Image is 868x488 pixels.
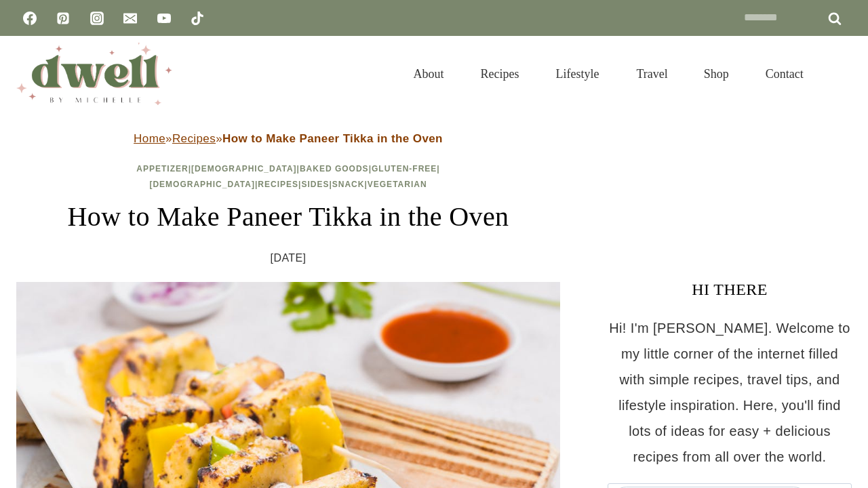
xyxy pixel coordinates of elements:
[134,132,443,145] span: » »
[608,315,852,470] p: Hi! I'm [PERSON_NAME]. Welcome to my little corner of the internet filled with simple recipes, tr...
[134,132,165,145] a: Home
[136,164,439,189] span: | | | | | | | |
[395,50,462,98] a: About
[332,180,365,189] a: Snack
[618,50,686,98] a: Travel
[191,164,297,174] a: [DEMOGRAPHIC_DATA]
[538,50,618,98] a: Lifestyle
[222,132,443,145] strong: How to Make Paneer Tikka in the Oven
[368,180,427,189] a: Vegetarian
[16,197,560,237] h1: How to Make Paneer Tikka in the Oven
[462,50,538,98] a: Recipes
[16,5,43,32] a: Facebook
[300,164,369,174] a: Baked Goods
[117,5,144,32] a: Email
[258,180,298,189] a: Recipes
[149,180,255,189] a: [DEMOGRAPHIC_DATA]
[301,180,329,189] a: Sides
[686,50,747,98] a: Shop
[172,132,216,145] a: Recipes
[16,43,172,105] img: DWELL by michelle
[271,248,307,268] time: [DATE]
[372,164,437,174] a: Gluten-Free
[83,5,111,32] a: Instagram
[136,164,188,174] a: Appetizer
[184,5,211,32] a: TikTok
[151,5,178,32] a: YouTube
[608,277,852,302] h3: HI THERE
[829,62,852,85] button: View Search Form
[747,50,822,98] a: Contact
[50,5,77,32] a: Pinterest
[395,50,822,98] nav: Primary Navigation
